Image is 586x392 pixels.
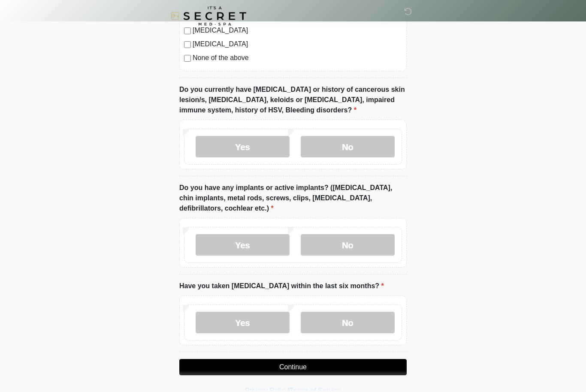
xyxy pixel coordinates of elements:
[179,183,407,214] label: Do you have any implants or active implants? ([MEDICAL_DATA], chin implants, metal rods, screws, ...
[196,235,290,256] label: Yes
[171,6,246,26] img: It's A Secret Med Spa Logo
[179,359,407,376] button: Continue
[301,136,395,158] label: No
[301,312,395,334] label: No
[179,281,384,292] label: Have you taken [MEDICAL_DATA] within the last six months?
[196,136,290,158] label: Yes
[193,53,402,63] label: None of the above
[184,42,191,48] input: [MEDICAL_DATA]
[184,55,191,62] input: None of the above
[301,235,395,256] label: No
[179,85,407,116] label: Do you currently have [MEDICAL_DATA] or history of cancerous skin lesion/s, [MEDICAL_DATA], keloi...
[196,312,290,334] label: Yes
[193,39,402,50] label: [MEDICAL_DATA]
